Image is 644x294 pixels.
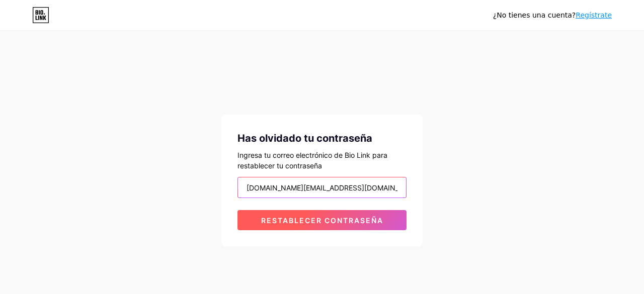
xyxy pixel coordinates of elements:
[493,11,576,19] font: ¿No tienes una cuenta?
[237,210,407,230] button: Restablecer contraseña
[237,151,387,170] font: Ingresa tu correo electrónico de Bio Link para restablecer tu contraseña
[237,132,372,144] font: Has olvidado tu contraseña
[261,216,383,225] font: Restablecer contraseña
[238,177,406,198] input: Correo electrónico
[576,11,612,19] a: Regístrate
